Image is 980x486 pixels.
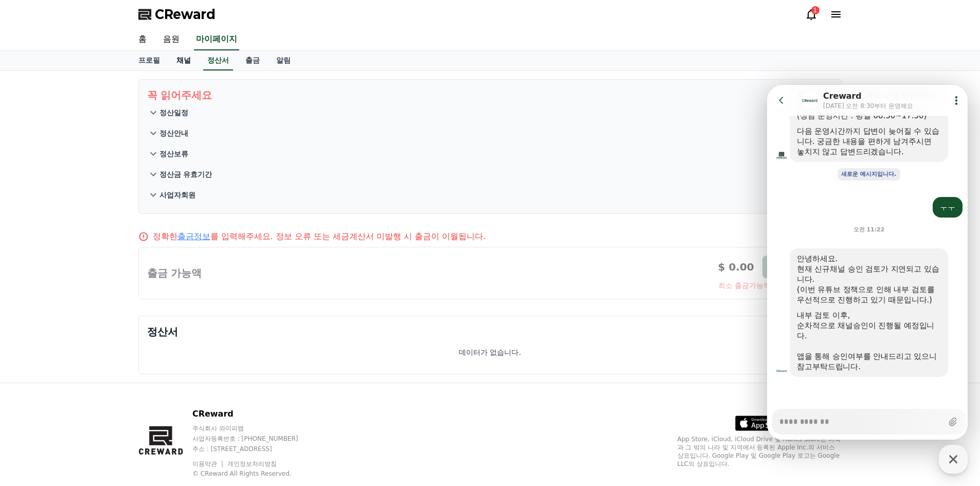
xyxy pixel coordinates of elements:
[130,51,168,70] a: 프로필
[192,424,318,433] p: 주식회사 와이피랩
[227,460,277,467] a: 개인정보처리방침
[159,149,188,159] p: 정산보류
[678,435,842,468] p: App Store, iCloud, iCloud Drive 및 iTunes Store는 미국과 그 밖의 나라 및 지역에서 등록된 Apple Inc.의 서비스 상표입니다. Goo...
[155,6,216,23] span: CReward
[168,51,199,70] a: 채널
[159,190,195,200] p: 사업자회원
[805,8,817,21] a: 1
[194,29,239,50] a: 마이페이지
[147,325,833,339] p: 정산서
[147,102,833,123] button: 정산일정
[130,29,155,50] a: 홈
[203,51,233,70] a: 정산서
[268,51,299,70] a: 알림
[192,408,318,420] p: CReward
[811,6,819,14] div: 1
[147,123,833,143] button: 정산안내
[159,107,188,118] p: 정산일정
[192,470,318,478] p: © CReward All Rights Reserved.
[147,88,833,102] p: 꼭 읽어주세요
[192,435,318,443] p: 사업자등록번호 : [PHONE_NUMBER]
[147,143,833,164] button: 정산보류
[192,445,318,453] p: 주소 : [STREET_ADDRESS]
[147,164,833,185] button: 정산금 유효기간
[153,230,486,243] p: 정확한 를 입력해주세요. 정보 오류 또는 세금계산서 미발행 시 출금이 이월됩니다.
[767,85,968,440] iframe: Channel chat
[155,29,188,50] a: 음원
[192,460,225,467] a: 이용약관
[138,6,216,23] a: CReward
[237,51,268,70] a: 출금
[159,128,188,138] p: 정산안내
[147,185,833,205] button: 사업자회원
[177,231,210,241] a: 출금정보
[159,169,212,179] p: 정산금 유효기간
[459,347,521,357] p: 데이터가 없습니다.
